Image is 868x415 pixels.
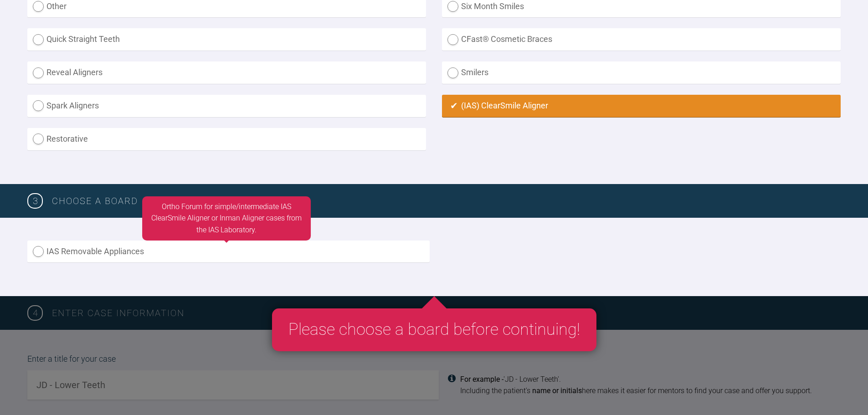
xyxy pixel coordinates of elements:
[27,193,43,209] span: 3
[142,196,311,241] div: Ortho Forum for simple/intermediate IAS ClearSmile Aligner or Inman Aligner cases from the IAS La...
[27,95,426,117] label: Spark Aligners
[442,95,841,117] label: (IAS) ClearSmile Aligner
[442,28,841,51] label: CFast® Cosmetic Braces
[442,61,841,84] label: Smilers
[27,28,426,51] label: Quick Straight Teeth
[52,194,841,208] h3: Choose a board
[27,128,426,150] label: Restorative
[27,61,426,84] label: Reveal Aligners
[272,308,596,351] div: Please choose a board before continuing!
[27,241,430,263] label: IAS Removable Appliances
